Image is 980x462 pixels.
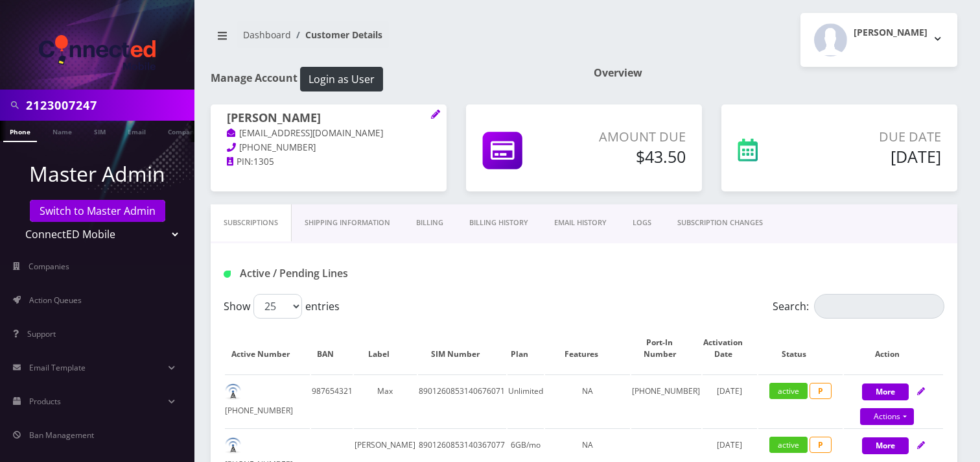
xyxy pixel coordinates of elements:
[769,383,808,399] span: active
[211,21,574,58] nav: breadcrumb
[121,121,152,141] a: Email
[29,295,82,306] span: Action Queues
[418,324,506,373] th: SIM Number: activate to sort column ascending
[545,324,630,373] th: Features: activate to sort column ascending
[507,374,544,427] td: Unlimited
[29,362,86,373] span: Email Template
[860,408,914,425] a: Actions
[541,204,620,241] a: EMAIL HISTORY
[354,324,416,373] th: Label: activate to sort column ascending
[507,324,544,373] th: Plan: activate to sort column ascending
[224,294,340,319] label: Show entries
[3,121,37,142] a: Phone
[253,294,302,319] select: Showentries
[812,147,941,166] h5: [DATE]
[773,294,944,319] label: Search:
[717,385,742,396] span: [DATE]
[810,437,832,453] span: P
[29,261,69,272] span: Companies
[844,324,943,373] th: Action: activate to sort column ascending
[87,121,112,141] a: SIM
[812,127,941,147] p: Due Date
[39,35,156,70] img: ConnectED Mobile
[227,111,430,127] h1: [PERSON_NAME]
[854,27,927,38] h2: [PERSON_NAME]
[594,67,957,79] h1: Overview
[225,374,310,427] td: [PHONE_NUMBER]
[810,383,832,399] span: P
[631,374,701,427] td: [PHONE_NUMBER]
[717,439,742,450] span: [DATE]
[769,437,808,453] span: active
[27,328,56,339] span: Support
[418,374,506,427] td: 8901260853140676071
[211,67,574,91] h1: Manage Account
[862,437,909,454] button: More
[243,29,291,41] a: Dashboard
[225,383,241,400] img: default.png
[300,67,383,91] button: Login as User
[224,267,451,280] h1: Active / Pending Lines
[292,204,403,241] a: Shipping Information
[239,141,316,153] span: [PHONE_NUMBER]
[703,324,757,373] th: Activation Date: activate to sort column ascending
[29,396,61,407] span: Products
[225,324,310,373] th: Active Number: activate to sort column ascending
[800,13,957,67] button: [PERSON_NAME]
[26,93,191,117] input: Search in Company
[575,127,686,147] p: Amount Due
[354,374,416,427] td: Max
[758,324,843,373] th: Status: activate to sort column ascending
[814,294,944,319] input: Search:
[456,204,541,241] a: Billing History
[403,204,456,241] a: Billing
[161,121,205,141] a: Company
[311,324,353,373] th: BAN: activate to sort column ascending
[620,204,664,241] a: LOGS
[224,271,231,278] img: Active / Pending Lines
[253,156,274,167] span: 1305
[46,121,78,141] a: Name
[29,430,94,441] span: Ban Management
[664,204,776,241] a: SUBSCRIPTION CHANGES
[631,324,701,373] th: Port-In Number: activate to sort column ascending
[575,147,686,166] h5: $43.50
[291,28,382,42] li: Customer Details
[30,200,165,222] a: Switch to Master Admin
[311,374,353,427] td: 987654321
[227,156,253,169] a: PIN:
[227,127,383,140] a: [EMAIL_ADDRESS][DOMAIN_NAME]
[545,374,630,427] td: NA
[297,71,383,85] a: Login as User
[862,383,909,400] button: More
[225,437,241,454] img: default.png
[211,204,292,241] a: Subscriptions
